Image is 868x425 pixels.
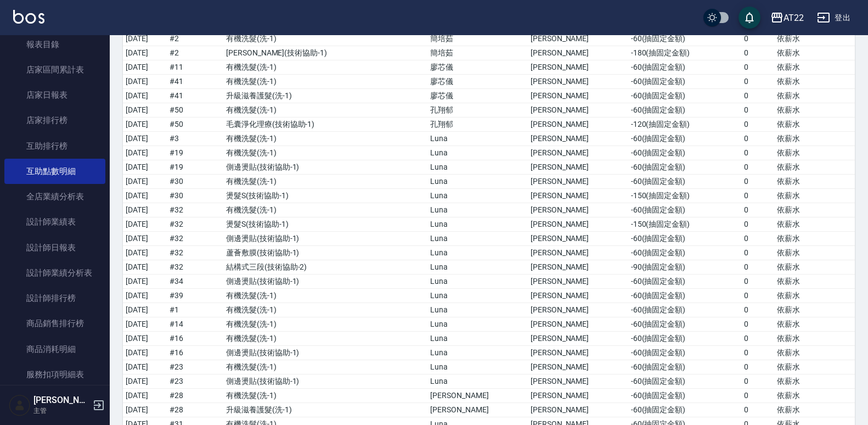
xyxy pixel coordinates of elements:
td: [PERSON_NAME] [528,246,628,260]
td: 蘆薈敷膜 ( 技術協助-1 ) [223,246,427,260]
a: 互助排行榜 [4,133,105,159]
td: [DATE] [123,103,167,118]
div: AT22 [784,11,804,25]
td: 依薪水 [774,132,855,146]
td: # 16 [167,332,223,346]
td: 0 [741,346,774,360]
td: 依薪水 [774,217,855,232]
td: 有機洗髮 ( 洗-1 ) [223,360,427,374]
td: 側邊燙貼 ( 技術協助-1 ) [223,275,427,289]
td: 0 [741,374,774,389]
td: -60 ( 抽固定金額 ) [628,132,742,146]
td: # 32 [167,246,223,260]
td: [PERSON_NAME] [528,403,628,417]
button: save [739,7,760,29]
td: 有機洗髮 ( 洗-1 ) [223,289,427,303]
td: 有機洗髮 ( 洗-1 ) [223,132,427,146]
td: # 28 [167,389,223,403]
td: Luna [427,303,528,317]
td: [PERSON_NAME] [528,260,628,275]
td: Luna [427,160,528,175]
td: 依薪水 [774,246,855,260]
td: [PERSON_NAME] [528,75,628,89]
td: 有機洗髮 ( 洗-1 ) [223,317,427,332]
a: 全店業績分析表 [4,184,105,209]
td: [PERSON_NAME] [528,374,628,389]
td: 依薪水 [774,175,855,189]
td: [DATE] [123,75,167,89]
td: Luna [427,317,528,332]
td: 0 [741,217,774,232]
td: [PERSON_NAME] [528,175,628,189]
td: Luna [427,260,528,275]
a: 設計師業績表 [4,209,105,234]
td: [DATE] [123,332,167,346]
td: # 23 [167,360,223,374]
td: 0 [741,260,774,275]
td: -60 ( 抽固定金額 ) [628,360,742,374]
td: # 50 [167,118,223,132]
td: 0 [741,175,774,189]
td: 依薪水 [774,189,855,203]
td: 0 [741,118,774,132]
td: Luna [427,346,528,360]
td: 廖芯儀 [427,89,528,103]
td: -60 ( 抽固定金額 ) [628,160,742,175]
td: 依薪水 [774,160,855,175]
button: 登出 [813,8,855,28]
td: # 2 [167,32,223,46]
td: -60 ( 抽固定金額 ) [628,374,742,389]
td: -60 ( 抽固定金額 ) [628,303,742,317]
td: 廖芯儀 [427,75,528,89]
td: 0 [741,103,774,118]
td: -60 ( 抽固定金額 ) [628,60,742,75]
td: 依薪水 [774,89,855,103]
td: 依薪水 [774,332,855,346]
td: [PERSON_NAME] [528,232,628,246]
td: # 14 [167,317,223,332]
td: [PERSON_NAME] [528,118,628,132]
td: # 32 [167,260,223,275]
td: [PERSON_NAME] [528,160,628,175]
td: [DATE] [123,46,167,60]
td: 側邊燙貼 ( 技術協助-1 ) [223,346,427,360]
td: Luna [427,275,528,289]
td: 簡培茹 [427,32,528,46]
td: 0 [741,232,774,246]
td: [DATE] [123,160,167,175]
td: # 23 [167,374,223,389]
td: 孔翔郁 [427,103,528,118]
td: -60 ( 抽固定金額 ) [628,103,742,118]
td: 側邊燙貼 ( 技術協助-1 ) [223,374,427,389]
td: # 30 [167,175,223,189]
td: -60 ( 抽固定金額 ) [628,175,742,189]
td: [DATE] [123,89,167,103]
td: 0 [741,360,774,374]
td: 依薪水 [774,32,855,46]
td: 有機洗髮 ( 洗-1 ) [223,75,427,89]
td: -60 ( 抽固定金額 ) [628,317,742,332]
td: [DATE] [123,175,167,189]
td: 0 [741,189,774,203]
td: # 34 [167,275,223,289]
td: Luna [427,360,528,374]
td: 0 [741,403,774,417]
td: -150 ( 抽固定金額 ) [628,217,742,232]
td: -60 ( 抽固定金額 ) [628,275,742,289]
td: -60 ( 抽固定金額 ) [628,32,742,46]
td: # 32 [167,217,223,232]
td: Luna [427,132,528,146]
td: -150 ( 抽固定金額 ) [628,189,742,203]
td: # 50 [167,103,223,118]
td: [PERSON_NAME] [528,389,628,403]
td: # 39 [167,289,223,303]
td: Luna [427,246,528,260]
td: [PERSON_NAME] [528,60,628,75]
td: [PERSON_NAME] [528,289,628,303]
td: # 3 [167,132,223,146]
td: 0 [741,289,774,303]
td: -120 ( 抽固定金額 ) [628,118,742,132]
td: 依薪水 [774,403,855,417]
td: [DATE] [123,60,167,75]
td: 毛囊淨化理療 ( 技術協助-1 ) [223,118,427,132]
